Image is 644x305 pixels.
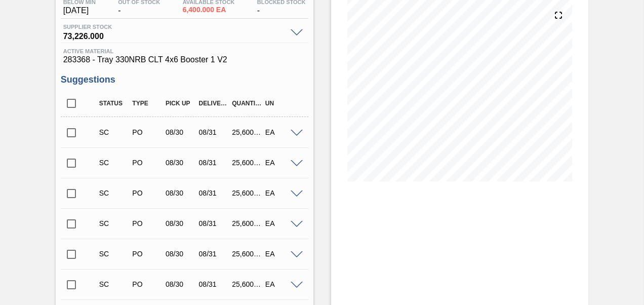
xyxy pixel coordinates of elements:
div: Purchase order [130,189,165,197]
span: 283368 - Tray 330NRB CLT 4x6 Booster 1 V2 [63,55,306,64]
div: 08/30/2025 [163,280,198,288]
div: UN [263,100,298,107]
div: Purchase order [130,219,165,227]
div: EA [263,128,298,136]
span: 73,226.000 [63,30,286,40]
div: EA [263,219,298,227]
div: 25,600.000 [229,250,265,258]
div: Suggestion Created [97,128,132,136]
div: Suggestion Created [97,219,132,227]
div: EA [263,189,298,197]
div: 08/31/2025 [196,159,232,167]
div: 08/31/2025 [196,280,232,288]
div: Pick up [163,100,198,107]
div: EA [263,159,298,167]
div: 25,600.000 [229,280,265,288]
div: 08/31/2025 [196,250,232,258]
div: Status [97,100,132,107]
div: Purchase order [130,159,165,167]
div: Purchase order [130,280,165,288]
div: Delivery [196,100,232,107]
div: 08/31/2025 [196,189,232,197]
div: 08/30/2025 [163,128,198,136]
div: 08/30/2025 [163,250,198,258]
div: Purchase order [130,250,165,258]
div: Purchase order [130,128,165,136]
span: Active Material [63,48,306,54]
h3: Suggestions [61,74,308,85]
div: Type [130,100,165,107]
div: Suggestion Created [97,159,132,167]
div: EA [263,280,298,288]
div: 25,600.000 [229,159,265,167]
div: 08/31/2025 [196,128,232,136]
div: 08/30/2025 [163,159,198,167]
div: Suggestion Created [97,189,132,197]
div: 08/31/2025 [196,219,232,227]
span: [DATE] [63,6,96,15]
div: 25,600.000 [229,219,265,227]
div: 08/30/2025 [163,219,198,227]
div: 25,600.000 [229,189,265,197]
div: 25,600.000 [229,128,265,136]
div: Suggestion Created [97,280,132,288]
div: EA [263,250,298,258]
span: 6,400.000 EA [183,6,235,14]
div: Suggestion Created [97,250,132,258]
span: Supplier Stock [63,24,286,30]
div: Quantity [229,100,265,107]
div: 08/30/2025 [163,189,198,197]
